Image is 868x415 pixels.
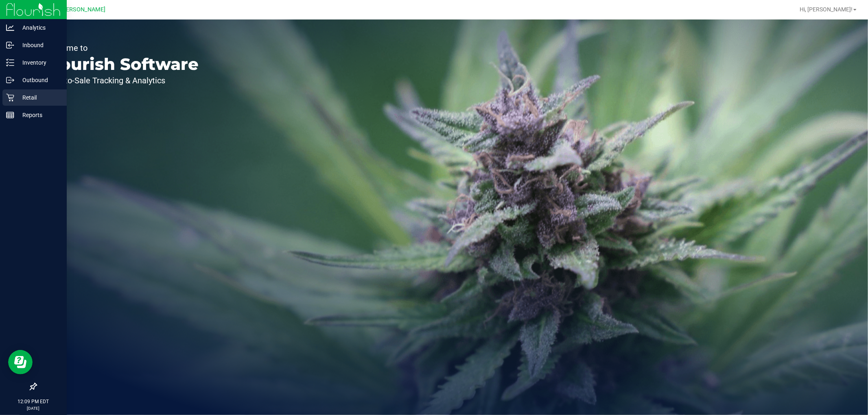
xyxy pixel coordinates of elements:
[14,23,63,33] p: Analytics
[6,41,14,49] inline-svg: Inbound
[4,398,63,405] p: 12:09 PM EDT
[44,44,199,52] p: Welcome to
[61,6,105,13] span: [PERSON_NAME]
[44,56,199,72] p: Flourish Software
[6,76,14,84] inline-svg: Outbound
[14,58,63,67] p: Inventory
[6,24,14,32] inline-svg: Analytics
[44,76,199,85] p: Seed-to-Sale Tracking & Analytics
[6,93,14,102] inline-svg: Retail
[14,40,63,50] p: Inbound
[14,75,63,85] p: Outbound
[14,93,63,102] p: Retail
[4,405,63,411] p: [DATE]
[14,110,63,120] p: Reports
[800,6,853,13] span: Hi, [PERSON_NAME]!
[6,111,14,119] inline-svg: Reports
[8,350,33,374] iframe: Resource center
[6,59,14,67] inline-svg: Inventory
